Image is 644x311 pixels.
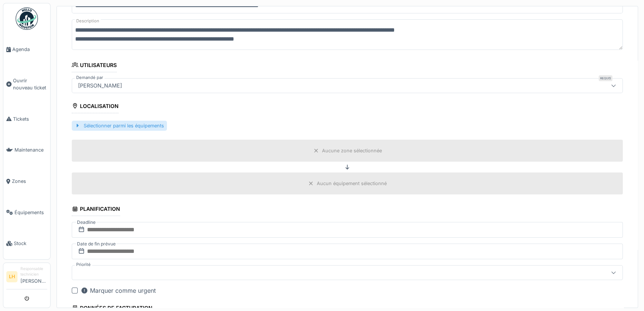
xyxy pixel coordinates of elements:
label: Deadline [76,218,96,226]
span: Zones [12,178,47,185]
div: Planification [72,203,120,216]
a: Zones [3,166,50,197]
label: Date de fin prévue [76,240,116,248]
div: Requis [599,75,612,81]
div: Sélectionner parmi les équipements [72,121,167,131]
li: LH [6,271,17,282]
label: Demandé par [75,74,104,81]
img: Badge_color-CXgf-gQk.svg [16,7,38,30]
span: Agenda [12,46,47,53]
a: Maintenance [3,134,50,166]
a: Stock [3,228,50,259]
a: Tickets [3,104,50,135]
div: Aucun équipement sélectionné [317,180,387,187]
div: Responsable technicien [20,266,47,277]
label: Description [75,16,101,26]
div: Aucune zone sélectionnée [322,147,382,154]
div: Localisation [72,101,119,113]
span: Maintenance [15,146,47,153]
span: Tickets [13,115,47,123]
span: Équipements [15,209,47,216]
a: Équipements [3,197,50,228]
li: [PERSON_NAME] [20,266,47,288]
span: Stock [14,240,47,247]
a: LH Responsable technicien[PERSON_NAME] [6,266,47,289]
div: Utilisateurs [72,60,117,72]
a: Ouvrir nouveau ticket [3,65,50,104]
label: Priorité [75,261,92,268]
span: Ouvrir nouveau ticket [13,77,47,91]
div: Marquer comme urgent [81,286,156,295]
div: [PERSON_NAME] [75,82,125,90]
a: Agenda [3,34,50,65]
